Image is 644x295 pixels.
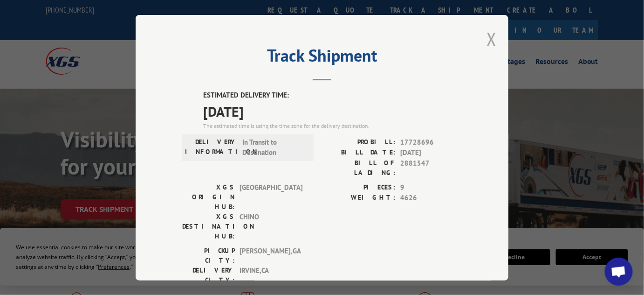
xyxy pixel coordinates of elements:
[322,137,396,147] label: PROBILL:
[400,182,462,193] span: 9
[400,137,462,147] span: 17728696
[182,265,235,285] label: DELIVERY CITY:
[182,49,462,67] h2: Track Shipment
[182,211,235,241] label: XGS DESTINATION HUB:
[203,121,462,130] div: The estimated time is using the time zone for the delivery destination.
[486,27,497,51] button: Close modal
[322,182,396,193] label: PIECES:
[240,246,302,265] span: [PERSON_NAME] , GA
[240,265,302,285] span: IRVINE , CA
[242,137,305,158] span: In Transit to Destination
[203,90,462,101] label: ESTIMATED DELIVERY TIME:
[400,147,462,158] span: [DATE]
[240,211,302,241] span: CHINO
[400,158,462,177] span: 2881547
[185,137,238,158] label: DELIVERY INFORMATION:
[182,246,235,265] label: PICKUP CITY:
[322,193,396,204] label: WEIGHT:
[203,100,462,121] span: [DATE]
[322,158,396,177] label: BILL OF LADING:
[182,182,235,211] label: XGS ORIGIN HUB:
[400,193,462,204] span: 4626
[322,147,396,158] label: BILL DATE:
[605,258,633,286] div: Open chat
[240,182,302,211] span: [GEOGRAPHIC_DATA]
